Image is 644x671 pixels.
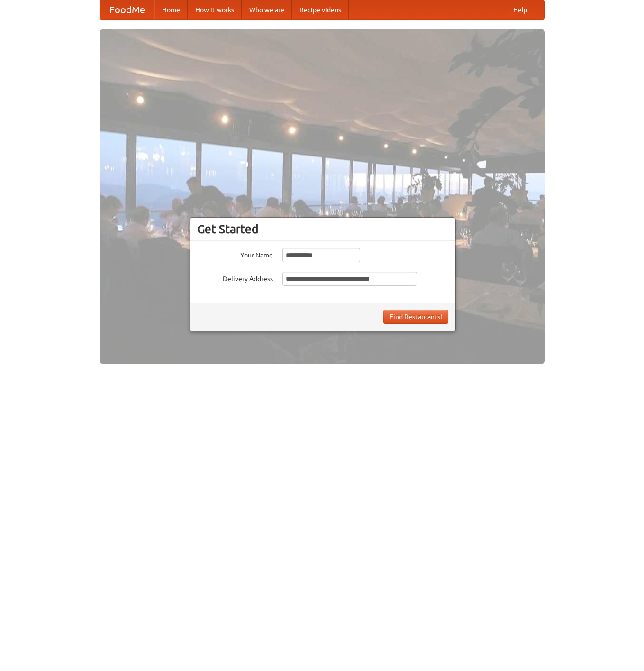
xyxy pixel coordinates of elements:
a: FoodMe [100,0,154,19]
a: Recipe videos [292,0,349,19]
button: Find Restaurants! [383,310,448,324]
label: Your Name [197,248,273,260]
label: Delivery Address [197,272,273,284]
a: Help [506,0,535,19]
a: Who we are [242,0,292,19]
h3: Get Started [197,222,448,236]
a: How it works [188,0,242,19]
a: Home [154,0,188,19]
